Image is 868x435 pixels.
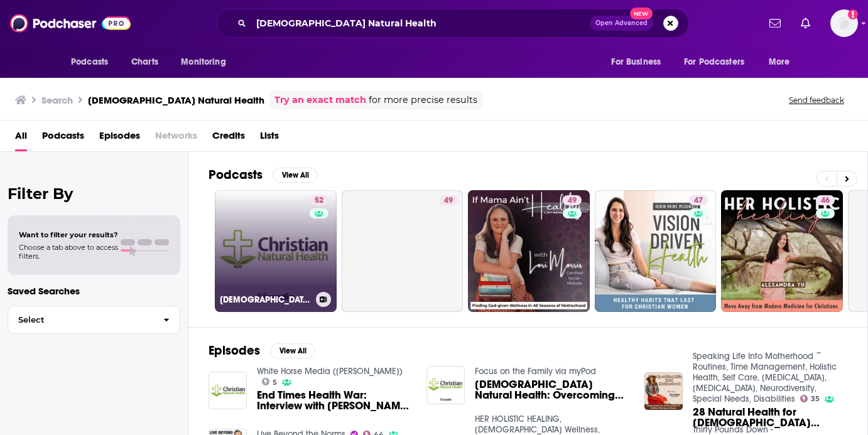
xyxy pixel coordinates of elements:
[468,190,590,312] a: 49
[811,396,820,402] span: 35
[270,343,315,358] button: View All
[721,190,843,312] a: 46
[123,50,166,74] a: Charts
[475,379,629,400] span: [DEMOGRAPHIC_DATA] Natural Health: Overcoming Obsession and Addiction
[644,372,683,411] img: 28 Natural Health for Christian Mothers: Biblical Nutrition and Holistic Wellness with Chelsea Bl...
[694,195,703,207] span: 47
[830,9,858,37] button: Show profile menu
[215,190,337,312] a: 52[DEMOGRAPHIC_DATA] Natural Health
[8,306,180,334] button: Select
[764,13,786,34] a: Show notifications dropdown
[217,9,689,38] div: Search podcasts, credits, & more...
[684,53,744,71] span: For Podcasters
[693,407,847,428] span: 28 Natural Health for [DEMOGRAPHIC_DATA] Mothers: Biblical Nutrition and Holistic Wellness with [...
[15,126,27,151] a: All
[689,195,708,205] a: 47
[693,351,837,404] a: Speaking Life Into Motherhood ~ Routines, Time Management, Holistic Health, Self Care, Autism, AD...
[251,13,590,33] input: Search podcasts, credits, & more...
[8,285,180,297] p: Saved Searches
[99,126,140,151] a: Episodes
[41,94,73,106] h3: Search
[131,53,158,71] span: Charts
[848,9,858,19] svg: Add a profile image
[71,53,108,71] span: Podcasts
[10,11,131,35] img: Podchaser - Follow, Share and Rate Podcasts
[676,50,762,74] button: open menu
[273,168,318,183] button: View All
[630,8,653,19] span: New
[439,195,458,205] a: 49
[8,316,153,324] span: Select
[257,390,411,411] span: End Times Health War: Interview with [PERSON_NAME] ([PERSON_NAME] Natural Health Podcast)
[342,190,464,312] a: 49
[19,230,118,239] span: Want to filter your results?
[209,343,315,358] a: EpisodesView All
[369,93,477,107] span: for more precise results
[172,50,242,74] button: open menu
[426,366,465,404] img: Christian Natural Health: Overcoming Obsession and Addiction
[257,366,403,377] a: White Horse Media (Steve Wohlberg)
[595,190,717,312] a: 47
[568,195,577,207] span: 49
[42,126,84,151] a: Podcasts
[830,9,858,37] img: User Profile
[444,195,453,207] span: 49
[800,395,820,402] a: 35
[274,93,366,107] a: Try an exact match
[760,50,806,74] button: open menu
[220,294,311,305] h3: [DEMOGRAPHIC_DATA] Natural Health
[212,126,245,151] a: Credits
[262,378,278,385] a: 5
[475,379,629,400] a: Christian Natural Health: Overcoming Obsession and Addiction
[310,195,328,205] a: 52
[260,126,279,151] a: Lists
[611,53,661,71] span: For Business
[273,380,277,385] span: 5
[209,167,263,183] h2: Podcasts
[8,185,180,203] h2: Filter By
[257,390,411,411] a: End Times Health War: Interview with Steve Wohlberg (Christian Natural Health Podcast)
[19,243,118,260] span: Choose a tab above to access filters.
[181,53,225,71] span: Monitoring
[821,195,830,207] span: 46
[315,195,323,207] span: 52
[595,20,648,26] span: Open Advanced
[602,50,676,74] button: open menu
[62,50,124,74] button: open menu
[816,195,835,205] a: 46
[88,94,264,106] h3: [DEMOGRAPHIC_DATA] Natural Health
[785,95,848,105] button: Send feedback
[769,53,790,71] span: More
[209,343,260,358] h2: Episodes
[693,407,847,428] a: 28 Natural Health for Christian Mothers: Biblical Nutrition and Holistic Wellness with Chelsea Bl...
[563,195,582,205] a: 49
[155,126,197,151] span: Networks
[209,372,247,410] img: End Times Health War: Interview with Steve Wohlberg (Christian Natural Health Podcast)
[475,366,596,377] a: Focus on the Family via myPod
[209,167,318,183] a: PodcastsView All
[796,13,815,34] a: Show notifications dropdown
[590,16,653,31] button: Open AdvancedNew
[830,9,858,37] span: Logged in as antonettefrontgate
